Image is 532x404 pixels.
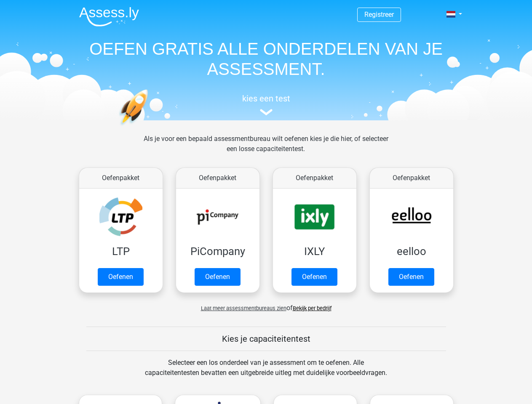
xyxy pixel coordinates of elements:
[79,7,139,27] img: Assessly
[260,109,273,115] img: assessment
[364,11,394,19] a: Registreer
[72,296,460,313] div: of
[388,268,434,286] a: Oefenen
[195,268,241,286] a: Oefenen
[291,268,337,286] a: Oefenen
[137,358,395,388] div: Selecteer een los onderdeel van je assessment om te oefenen. Alle capaciteitentesten bevatten een...
[201,305,286,311] span: Laat meer assessmentbureaus zien
[293,305,331,311] a: Bekijk per bedrijf
[98,268,144,286] a: Oefenen
[119,89,181,165] img: oefenen
[72,93,460,104] h5: kies een test
[137,134,395,164] div: Als je voor een bepaald assessmentbureau wilt oefenen kies je die hier, of selecteer een losse ca...
[72,39,460,79] h1: OEFEN GRATIS ALLE ONDERDELEN VAN JE ASSESSMENT.
[72,93,460,116] a: kies een test
[86,334,446,344] h5: Kies je capaciteitentest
